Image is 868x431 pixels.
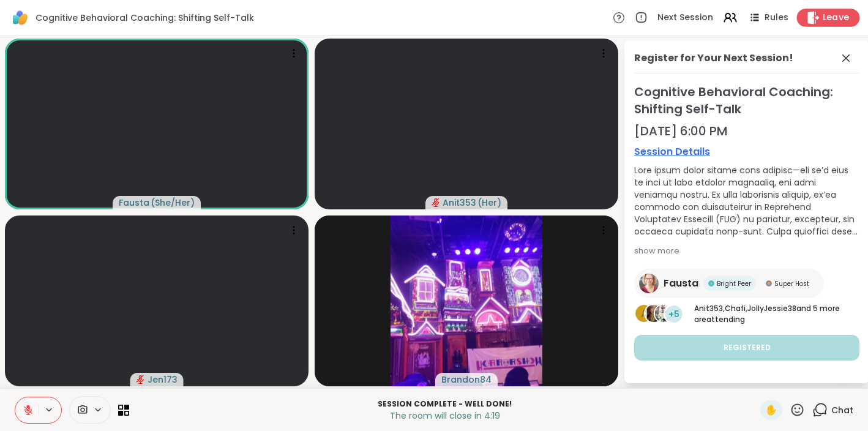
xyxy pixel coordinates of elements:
p: and 5 more are attending [694,303,859,325]
span: Cognitive Behavioral Coaching: Shifting Self-Talk [36,12,254,24]
img: ShareWell Logomark [10,7,31,28]
span: A [641,306,648,322]
img: JollyJessie38 [655,305,672,322]
img: Super Host [766,280,772,287]
span: Fausta [664,276,698,291]
a: Session Details [634,144,859,159]
a: FaustaFaustaBright PeerBright PeerSuper HostSuper Host [634,269,824,298]
span: Cognitive Behavioral Coaching: Shifting Self-Talk [634,83,859,118]
div: Lore ipsum dolor sitame cons adipisc—eli se’d eius te inci ut labo etdolor magnaaliq, eni admi ve... [634,164,859,238]
p: The room will close in 4:19 [137,410,753,422]
img: Bright Peer [708,280,714,287]
div: show more [634,245,859,257]
span: +5 [668,308,679,321]
button: Registered [634,335,859,361]
span: Leave [823,12,850,24]
span: Jen173 [148,373,178,386]
span: Super Host [774,279,809,288]
span: ( She/Her ) [151,197,195,209]
p: Session Complete - well done! [137,399,753,410]
div: [DATE] 6:00 PM [634,122,859,140]
span: Bright Peer [717,279,751,288]
span: Anit353 [443,197,476,209]
span: Chafi , [725,303,747,313]
span: Brandon84 [441,373,492,386]
span: ✋ [765,403,777,418]
span: Registered [724,342,771,353]
span: JollyJessie38 [747,303,796,313]
span: Rules [765,12,788,24]
span: Fausta [119,197,149,209]
span: Anit353 , [694,303,725,313]
span: ( Her ) [477,197,501,209]
img: Fausta [639,274,659,293]
div: Register for Your Next Session! [634,51,793,66]
span: audio-muted [432,198,440,207]
span: Chat [831,404,853,416]
img: Brandon84 [391,215,542,386]
span: audio-muted [137,375,145,384]
img: Chafi [645,305,662,322]
span: Next Session [657,12,713,24]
